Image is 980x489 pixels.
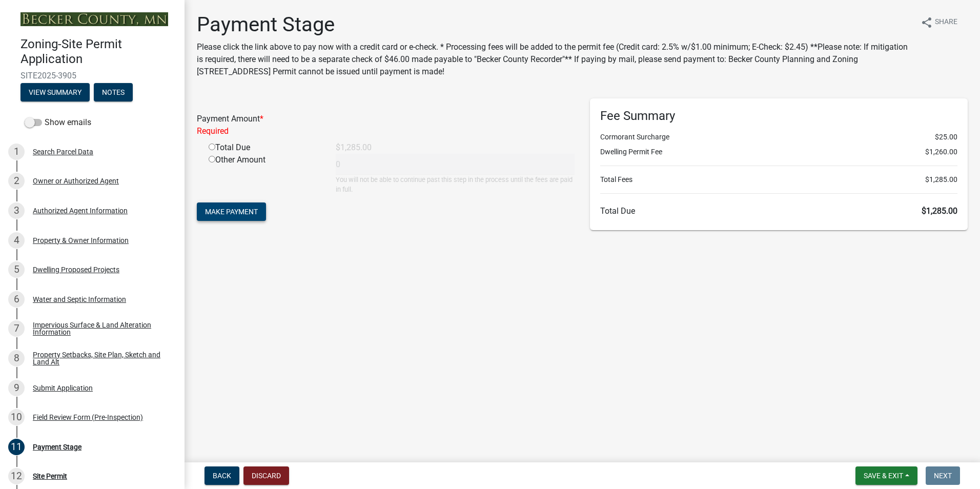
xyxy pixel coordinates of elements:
span: Share [935,16,957,29]
button: Discard [243,466,289,485]
span: Save & Exit [864,472,903,480]
div: 8 [8,350,25,366]
div: 1 [8,144,25,160]
i: share [921,16,933,29]
div: Field Review Form (Pre-Inspection) [33,414,143,421]
li: Dwelling Permit Fee [600,147,957,157]
div: Search Parcel Data [33,148,93,155]
span: $1,260.00 [925,147,957,157]
li: Cormorant Surcharge [600,132,957,142]
li: Total Fees [600,174,957,185]
span: $1,285.00 [925,174,957,185]
div: Dwelling Proposed Projects [33,266,119,273]
div: 4 [8,232,25,249]
div: 2 [8,173,25,189]
div: Submit Application [33,384,93,392]
div: 11 [8,439,25,455]
div: 5 [8,261,25,278]
div: Impervious Surface & Land Alteration Information [33,321,168,336]
div: Property & Owner Information [33,237,129,244]
div: Required [197,125,575,137]
button: Save & Exit [855,466,917,485]
h4: Zoning-Site Permit Application [21,37,176,67]
div: 6 [8,291,25,308]
p: Please click the link above to pay now with a credit card or e-check. * Processing fees will be a... [197,41,912,78]
div: Owner or Authorized Agent [33,177,119,185]
button: Make Payment [197,202,266,221]
div: Other Amount [201,154,328,194]
div: Water and Septic Information [33,296,126,303]
wm-modal-confirm: Notes [94,89,133,97]
div: 3 [8,202,25,219]
span: Make Payment [205,208,258,216]
div: 7 [8,320,25,337]
h6: Total Due [600,206,957,216]
div: 10 [8,409,25,425]
span: Back [213,472,231,480]
button: Notes [94,83,133,101]
wm-modal-confirm: Summary [21,89,90,97]
button: shareShare [912,12,966,32]
div: Total Due [201,141,328,154]
button: Back [205,466,239,485]
div: Site Permit [33,473,67,480]
div: Payment Amount [189,113,582,137]
div: Payment Stage [33,443,81,451]
span: $1,285.00 [922,206,957,216]
div: 9 [8,380,25,396]
h6: Fee Summary [600,109,957,124]
div: Authorized Agent Information [33,207,128,214]
img: Becker County, Minnesota [21,12,168,26]
div: 12 [8,468,25,484]
h1: Payment Stage [197,12,912,37]
span: Next [934,472,952,480]
label: Show emails [25,116,91,129]
div: Property Setbacks, Site Plan, Sketch and Land Alt [33,351,168,365]
span: $25.00 [935,132,957,142]
button: View Summary [21,83,90,101]
span: SITE2025-3905 [21,71,164,80]
button: Next [926,466,960,485]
